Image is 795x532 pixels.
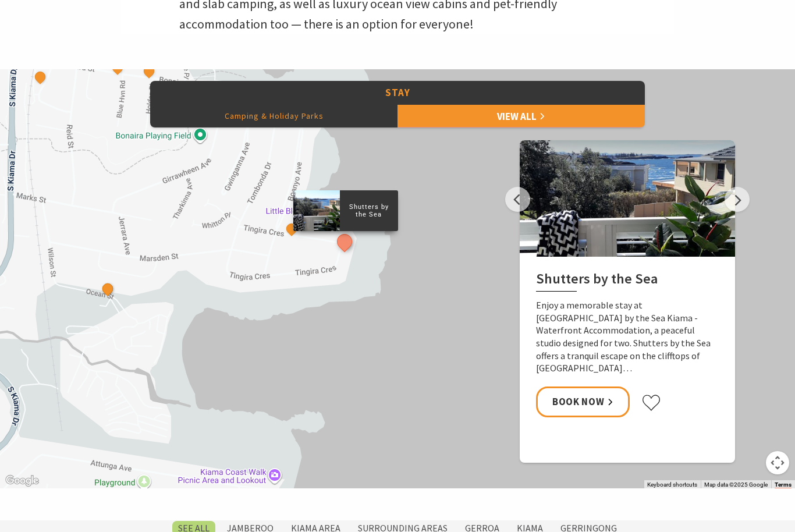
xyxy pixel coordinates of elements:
[100,282,115,297] button: See detail about BIG4 Easts Beach Holiday Park
[33,70,48,85] button: See detail about Salty Palms
[505,187,530,212] button: Previous
[775,481,792,488] a: Terms (opens in new tab)
[284,222,299,237] button: See detail about Amaroo Kiama
[725,187,750,212] button: Next
[536,386,630,417] a: Book Now
[340,201,398,220] p: Shutters by the Sea
[641,394,661,412] button: Click to favourite Shutters by the Sea
[766,451,789,474] button: Map camera controls
[397,104,645,127] a: View All
[3,473,41,488] img: Google
[536,299,719,375] p: Enjoy a memorable stay at [GEOGRAPHIC_DATA] by the Sea Kiama - Waterfront Accommodation, a peacef...
[150,104,397,127] button: Camping & Holiday Parks
[704,481,768,488] span: Map data ©2025 Google
[141,64,157,79] button: See detail about Kendalls Beach Holiday Park
[3,473,41,488] a: Click to see this area on Google Maps
[536,271,719,292] h2: Shutters by the Sea
[334,231,356,253] button: See detail about Shutters by the Sea
[150,81,645,105] button: Stay
[647,481,697,489] button: Keyboard shortcuts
